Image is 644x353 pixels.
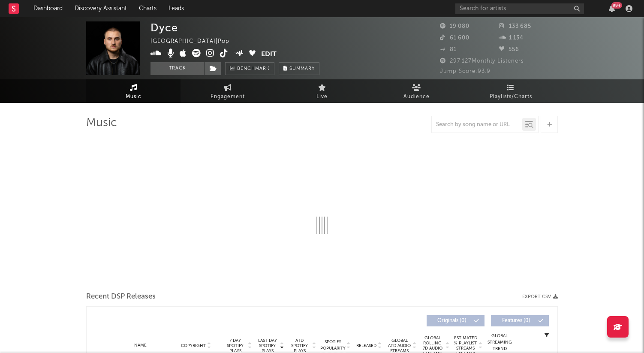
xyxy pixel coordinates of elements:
[440,35,469,41] span: 61 600
[499,35,524,41] span: 1 134
[150,21,178,34] div: Dyce
[181,79,275,103] a: Engagement
[126,92,141,102] span: Music
[181,343,206,348] span: Copyright
[432,121,522,128] input: Search by song name or URL
[440,58,524,64] span: 297 127 Monthly Listeners
[427,315,485,326] button: Originals(0)
[320,339,346,352] span: Spotify Popularity
[440,24,469,29] span: 19 080
[491,315,549,326] button: Features(0)
[522,294,558,299] button: Export CSV
[237,64,270,74] span: Benchmark
[432,318,472,323] span: Originals ( 0 )
[497,318,536,323] span: Features ( 0 )
[440,69,491,74] span: Jump Score: 93.9
[356,343,376,348] span: Released
[440,47,457,52] span: 81
[499,47,519,52] span: 556
[150,62,204,75] button: Track
[499,24,531,29] span: 133 685
[455,3,584,14] input: Search for artists
[275,79,369,103] a: Live
[225,62,274,75] a: Benchmark
[369,79,463,103] a: Audience
[261,49,277,60] button: Edit
[289,66,315,71] span: Summary
[150,36,239,47] div: [GEOGRAPHIC_DATA] | Pop
[609,5,615,12] button: 99+
[112,342,169,349] div: Name
[316,92,328,102] span: Live
[611,2,622,9] div: 99 +
[463,79,558,103] a: Playlists/Charts
[403,92,430,102] span: Audience
[86,79,181,103] a: Music
[490,92,532,102] span: Playlists/Charts
[211,92,245,102] span: Engagement
[279,62,319,75] button: Summary
[86,292,156,302] span: Recent DSP Releases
